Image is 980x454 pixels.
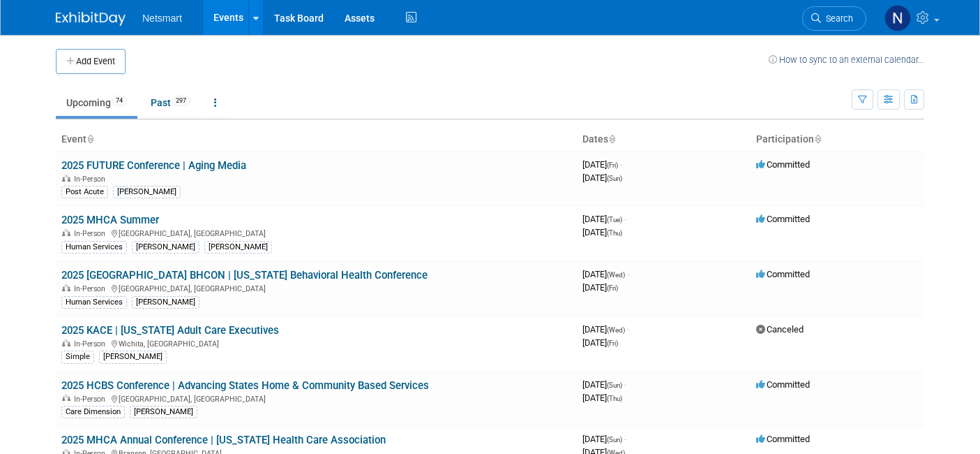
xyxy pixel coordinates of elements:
div: Human Services [61,296,127,309]
span: [DATE] [582,227,622,237]
div: [PERSON_NAME] [132,241,199,254]
span: [DATE] [582,159,622,170]
img: In-Person Event [62,395,70,402]
span: Canceled [756,324,804,335]
span: (Tue) [607,216,622,224]
img: ExhibitDay [56,12,126,26]
span: In-Person [74,339,110,349]
span: [DATE] [582,434,626,444]
div: [GEOGRAPHIC_DATA], [GEOGRAPHIC_DATA] [61,393,571,404]
span: (Thu) [607,229,622,237]
span: Committed [756,159,810,170]
img: In-Person Event [62,175,70,182]
span: - [620,159,622,170]
div: [PERSON_NAME] [99,351,167,363]
span: In-Person [74,395,110,404]
a: Past297 [140,89,201,116]
a: How to sync to an external calendar... [769,54,924,65]
div: Care Dimension [61,406,125,418]
a: 2025 MHCA Summer [61,214,159,226]
span: - [627,324,629,335]
span: 297 [172,96,190,106]
span: - [624,434,626,444]
div: Human Services [61,241,127,254]
span: [DATE] [582,269,629,279]
span: [DATE] [582,173,622,183]
span: [DATE] [582,282,618,293]
th: Event [56,128,577,152]
span: Netsmart [142,13,182,24]
span: (Sun) [607,175,622,182]
div: Post Acute [61,186,108,198]
a: Sort by Participation Type [814,133,821,145]
span: [DATE] [582,324,629,335]
span: Committed [756,434,810,444]
span: Committed [756,214,810,224]
a: 2025 [GEOGRAPHIC_DATA] BHCON | [US_STATE] Behavioral Health Conference [61,269,428,281]
img: In-Person Event [62,284,70,291]
a: Sort by Event Name [86,133,93,145]
span: (Thu) [607,395,622,402]
span: In-Person [74,175,110,184]
div: [PERSON_NAME] [132,296,199,309]
span: [DATE] [582,214,626,224]
th: Participation [751,128,924,152]
span: [DATE] [582,379,626,390]
span: In-Person [74,284,110,293]
span: (Fri) [607,284,618,292]
div: Simple [61,351,94,363]
button: Add Event [56,49,126,74]
span: [DATE] [582,393,622,403]
span: Committed [756,269,810,279]
span: (Fri) [607,339,618,347]
img: Nina Finn [884,5,911,31]
span: (Wed) [607,271,625,279]
span: 74 [112,96,127,106]
span: (Sun) [607,381,622,389]
div: [PERSON_NAME] [113,186,181,198]
span: - [627,269,629,279]
div: [GEOGRAPHIC_DATA], [GEOGRAPHIC_DATA] [61,282,571,293]
div: [GEOGRAPHIC_DATA], [GEOGRAPHIC_DATA] [61,227,571,238]
span: Committed [756,379,810,390]
a: Sort by Start Date [608,133,615,145]
a: Search [802,6,866,31]
div: Wichita, [GEOGRAPHIC_DATA] [61,337,571,349]
img: In-Person Event [62,339,70,346]
img: In-Person Event [62,229,70,236]
span: [DATE] [582,337,618,348]
th: Dates [577,128,751,152]
a: 2025 MHCA Annual Conference | [US_STATE] Health Care Association [61,434,386,446]
span: (Fri) [607,161,618,169]
a: 2025 FUTURE Conference | Aging Media [61,159,246,172]
div: [PERSON_NAME] [130,406,197,418]
a: 2025 KACE | [US_STATE] Adult Care Executives [61,324,279,337]
span: - [624,214,626,224]
span: (Wed) [607,326,625,334]
a: 2025 HCBS Conference | Advancing States Home & Community Based Services [61,379,429,392]
div: [PERSON_NAME] [204,241,272,254]
a: Upcoming74 [56,89,137,116]
span: (Sun) [607,436,622,444]
span: In-Person [74,229,110,238]
span: Search [821,13,853,24]
span: - [624,379,626,390]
